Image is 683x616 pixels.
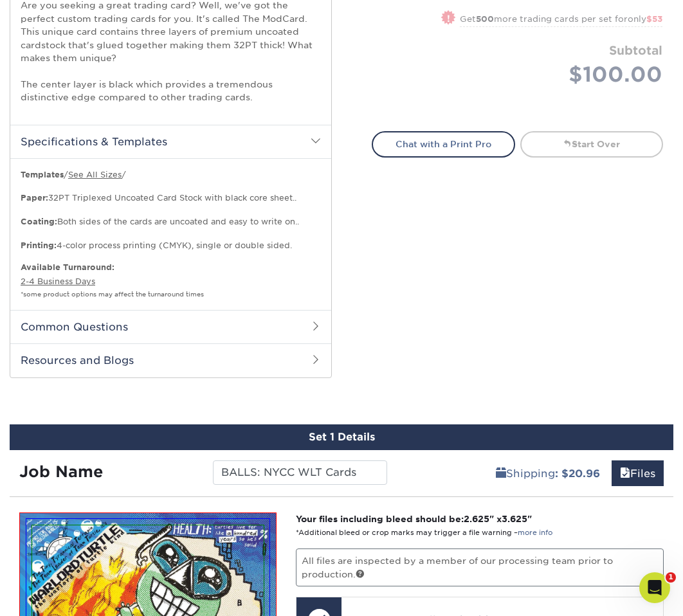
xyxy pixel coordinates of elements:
p: All files are inspected by a member of our processing team prior to production. [296,548,664,586]
span: 1 [666,572,676,583]
span: 3.625 [502,514,527,524]
strong: Paper: [21,193,48,203]
div: Set 1 Details [10,424,673,450]
strong: Job Name [19,462,103,481]
a: Shipping: $20.96 [487,460,608,486]
a: See All Sizes [68,170,122,179]
iframe: Intercom live chat [639,572,670,603]
a: Chat with a Print Pro [372,131,515,157]
input: Enter a job name [213,460,387,485]
span: 2.625 [464,514,489,524]
a: more info [518,529,552,537]
a: 2-4 Business Days [21,276,95,286]
strong: Printing: [21,240,57,250]
a: Start Over [520,131,664,157]
h2: Common Questions [10,310,331,343]
a: Files [612,460,664,486]
p: / / 32PT Triplexed Uncoated Card Stock with black core sheet.. Both sides of the cards are uncoat... [21,169,321,251]
h2: Specifications & Templates [10,125,331,158]
strong: Your files including bleed should be: " x " [296,514,532,524]
b: Templates [21,170,64,179]
b: Available Turnaround: [21,262,114,272]
span: shipping [496,467,506,480]
span: files [620,467,630,480]
small: *Additional bleed or crop marks may trigger a file warning – [296,529,552,537]
small: *some product options may affect the turnaround times [21,291,204,298]
h2: Resources and Blogs [10,343,331,377]
strong: Coating: [21,217,57,226]
b: : $20.96 [555,467,600,480]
